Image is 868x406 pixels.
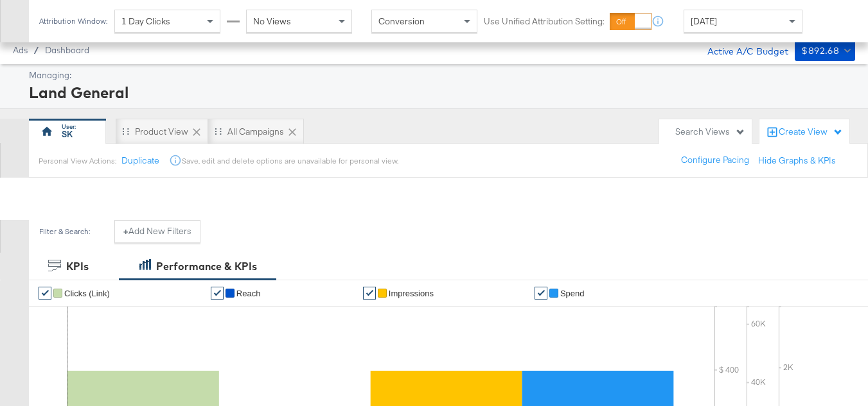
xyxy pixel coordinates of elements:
div: Create View [779,126,843,139]
span: No Views [253,15,291,27]
strong: + [123,225,128,237]
span: Ads [13,45,28,55]
div: Drag to reorder tab [215,128,222,135]
div: SK [62,128,73,140]
div: Performance & KPIs [156,259,257,274]
a: Dashboard [45,45,89,55]
span: Spend [560,289,585,298]
span: Reach [236,289,261,298]
a: ✔ [363,287,376,300]
div: Land General [29,81,852,103]
a: ✔ [39,287,51,300]
button: +Add New Filters [114,220,200,243]
span: Clicks (Link) [64,289,110,298]
span: 1 Day Clicks [121,15,170,27]
div: Personal View Actions: [39,156,116,166]
div: Active A/C Budget [694,40,788,60]
span: Impressions [389,289,434,298]
div: Filter & Search: [39,227,91,236]
div: Search Views [675,126,745,138]
div: KPIs [66,259,89,274]
button: Duplicate [121,155,159,167]
span: Conversion [378,15,425,27]
label: Use Unified Attribution Setting: [484,15,605,28]
button: Configure Pacing [672,149,758,172]
div: Attribution Window: [39,17,108,26]
span: / [28,45,45,55]
div: Product View [135,126,188,138]
a: ✔ [535,287,547,300]
a: ✔ [211,287,224,300]
div: All Campaigns [227,126,284,138]
button: Hide Graphs & KPIs [758,155,836,167]
button: $892.68 [795,40,855,61]
div: Save, edit and delete options are unavailable for personal view. [182,156,398,166]
div: Drag to reorder tab [122,128,129,135]
div: Managing: [29,69,852,81]
span: [DATE] [691,15,717,27]
div: $892.68 [801,43,839,59]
